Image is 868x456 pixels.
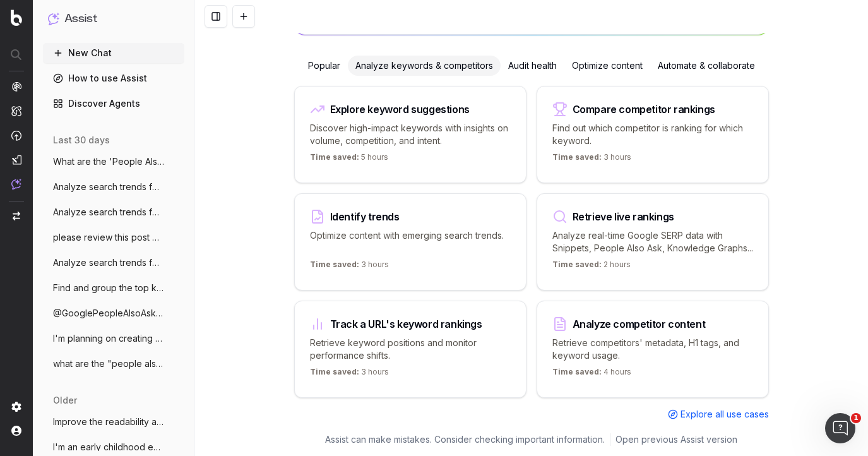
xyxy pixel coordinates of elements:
[43,202,184,222] button: Analyze search trends for: ABCmouse 2
[310,260,389,275] p: 3 hours
[43,253,184,273] button: Analyze search trends for: [DATE] for
[650,56,763,76] div: Automate & collaborate
[310,122,511,147] p: Discover high-impact keywords with insights on volume, competition, and intent.
[11,179,21,189] img: Assist
[573,212,674,222] div: Retrieve live rankings
[310,367,359,376] span: Time saved:
[53,441,164,453] span: I'm an early childhood education expert
[43,278,184,298] button: Find and group the top keywords for illi
[53,256,164,269] span: Analyze search trends for: [DATE] for
[310,152,388,167] p: 5 hours
[53,416,164,428] span: Improve the readability and SEo performa
[300,56,348,76] div: Popular
[43,93,184,114] a: Discover Agents
[348,56,501,76] div: Analyze keywords & competitors
[13,212,20,220] img: Switch project
[552,152,631,167] p: 3 hours
[825,413,855,443] iframe: Intercom live chat
[64,10,97,28] h1: Assist
[11,130,21,141] img: Activation
[53,206,164,219] span: Analyze search trends for: ABCmouse 2
[53,357,164,370] span: what are the "people also ask" questions
[552,229,753,255] p: Analyze real-time Google SERP data with Snippets, People Also Ask, Knowledge Graphs...
[43,328,184,349] button: I'm planning on creating a blog post for
[501,56,564,76] div: Audit health
[43,303,184,323] button: @GooglePeopleAlsoAsk What questions do p
[310,229,511,255] p: Optimize content with emerging search trends.
[11,402,21,412] img: Setting
[668,408,769,421] a: Explore all use cases
[310,152,359,162] span: Time saved:
[53,394,77,407] span: older
[53,181,164,193] span: Analyze search trends for: Christmas pri
[851,413,861,423] span: 1
[11,155,21,165] img: Studio
[53,155,164,168] span: What are the 'People Also Ask' questions
[552,367,631,382] p: 4 hours
[310,367,389,382] p: 3 hours
[48,10,179,28] button: Assist
[573,104,715,114] div: Compare competitor rankings
[53,282,164,294] span: Find and group the top keywords for illi
[325,433,605,446] p: Assist can make mistakes. Consider checking important information.
[53,332,164,345] span: I'm planning on creating a blog post for
[43,177,184,197] button: Analyze search trends for: Christmas pri
[573,319,706,329] div: Analyze competitor content
[53,134,110,147] span: last 30 days
[48,13,59,25] img: Assist
[310,337,511,362] p: Retrieve keyword positions and monitor performance shifts.
[552,367,602,376] span: Time saved:
[330,104,470,114] div: Explore keyword suggestions
[681,408,769,421] span: Explore all use cases
[43,68,184,88] a: How to use Assist
[564,56,650,76] div: Optimize content
[552,260,631,275] p: 2 hours
[43,227,184,248] button: please review this post on play based le
[11,81,21,92] img: Analytics
[552,337,753,362] p: Retrieve competitors' metadata, H1 tags, and keyword usage.
[330,212,400,222] div: Identify trends
[43,152,184,172] button: What are the 'People Also Ask' questions
[552,260,602,269] span: Time saved:
[43,412,184,432] button: Improve the readability and SEo performa
[615,433,737,446] a: Open previous Assist version
[330,319,482,329] div: Track a URL's keyword rankings
[53,307,164,320] span: @GooglePeopleAlsoAsk What questions do p
[11,426,21,436] img: My account
[43,354,184,374] button: what are the "people also ask" questions
[552,122,753,147] p: Find out which competitor is ranking for which keyword.
[552,152,602,162] span: Time saved:
[11,105,21,116] img: Intelligence
[43,43,184,63] button: New Chat
[310,260,359,269] span: Time saved:
[11,9,22,26] img: Botify logo
[53,231,164,244] span: please review this post on play based le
